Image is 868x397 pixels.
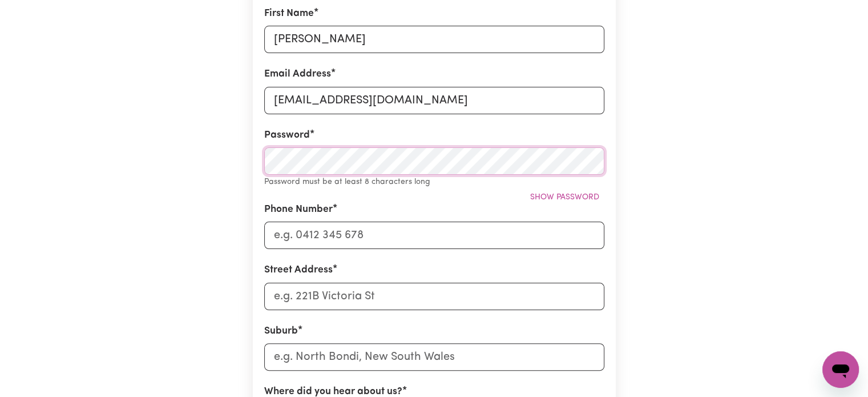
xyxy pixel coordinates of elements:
input: e.g. 0412 345 678 [264,222,604,249]
label: Phone Number [264,202,333,217]
input: e.g. Daniela [264,26,604,53]
label: Suburb [264,324,298,339]
input: e.g. daniela.d88@gmail.com [264,87,604,114]
button: Show password [525,189,604,206]
span: Show password [530,193,599,202]
label: Password [264,128,310,143]
label: Street Address [264,263,333,278]
label: Email Address [264,67,331,82]
input: e.g. North Bondi, New South Wales [264,343,604,371]
iframe: Button to launch messaging window [822,351,859,388]
small: Password must be at least 8 characters long [264,178,430,186]
input: e.g. 221B Victoria St [264,283,604,310]
label: First Name [264,6,314,21]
